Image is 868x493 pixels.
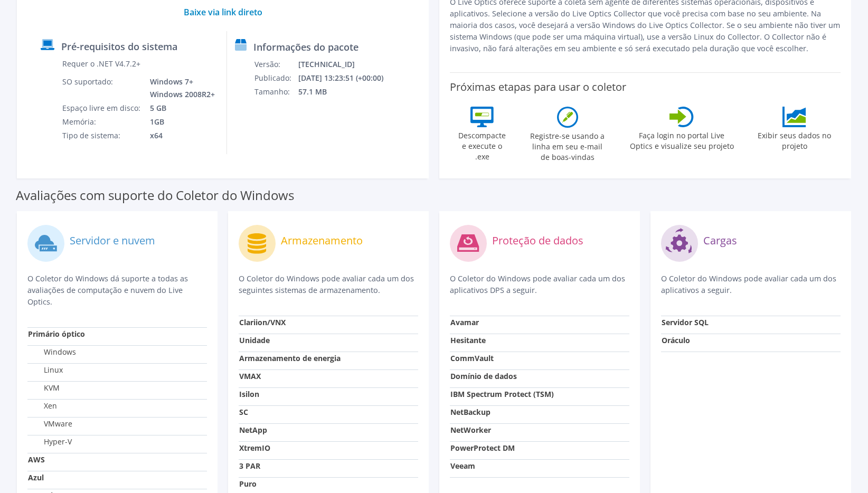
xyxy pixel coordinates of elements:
[450,335,486,345] strong: Hesitante
[450,407,490,417] strong: NetBackup
[142,101,217,115] td: 5 GB
[450,353,494,363] strong: CommVault
[239,273,418,296] p: O Coletor do Windows pode avaliar cada um dos seguintes sistemas de armazenamento.
[28,329,85,339] strong: Primário óptico
[662,317,709,327] strong: Servidor SQL
[62,115,143,129] td: Memória:
[239,389,259,399] strong: Isilon
[142,115,217,129] td: 1GB
[703,235,737,246] label: Cargas
[254,58,298,71] td: Versão:
[28,347,76,357] label: Windows
[450,81,626,93] label: Próximas etapas para usar o coletor
[61,41,177,52] label: Pré-requisitos do sistema
[28,454,45,464] strong: AWS
[298,85,397,99] td: 57.1 MB
[239,461,260,471] strong: 3 PAR
[298,71,397,85] td: [DATE] 13:23:51 (+00:00)
[70,235,155,246] label: Servidor e nuvem
[239,443,270,453] strong: XtremIO
[450,461,475,471] strong: Veeam
[281,235,363,246] label: Armazenamento
[757,127,833,151] label: Exibir seus dados no projeto
[28,419,72,429] label: VMware
[28,365,63,375] label: Linux
[239,371,261,381] strong: VMAX
[28,437,72,447] label: Hyper-V
[253,42,358,52] label: Informações do pacote
[27,273,207,308] p: O Coletor do Windows dá suporte a todas as avaliações de computação e nuvem do Live Optics.
[62,129,143,143] td: Tipo de sistema:
[239,353,341,363] strong: Armazenamento de energia
[28,383,60,393] label: KVM
[239,407,248,417] strong: SC
[628,127,735,151] label: Faça login no portal Live Optics e visualize seu projeto
[528,128,607,163] label: Registre-se usando a linha em seu e-mail de boas-vindas
[450,317,479,327] strong: Avamar
[184,6,262,18] a: Baixe via link direto
[239,317,286,327] strong: Clariion/VNX
[62,59,140,69] label: Requer o .NET V4.7.2+
[254,85,298,99] td: Tamanho:
[661,273,841,296] p: O Coletor do Windows pode avaliar cada um dos aplicativos a seguir.
[239,479,257,489] strong: Puro
[458,127,506,162] label: Descompacte e execute o .exe
[662,335,690,345] strong: Oráculo
[142,129,217,143] td: x64
[239,425,267,435] strong: NetApp
[450,371,517,381] strong: Domínio de dados
[62,75,143,101] td: SO suportado:
[450,425,491,435] strong: NetWorker
[492,235,583,246] label: Proteção de dados
[28,472,44,482] strong: Azul
[62,101,143,115] td: Espaço livre em disco:
[450,273,629,296] p: O Coletor do Windows pode avaliar cada um dos aplicativos DPS a seguir.
[450,443,515,453] strong: PowerProtect DM
[142,75,217,101] td: Windows 7+ Windows 2008R2+
[254,71,298,85] td: Publicado:
[16,190,294,201] label: Avaliações com suporte do Coletor do Windows
[298,58,397,71] td: [TECHNICAL_ID]
[28,401,57,411] label: Xen
[239,335,270,345] strong: Unidade
[450,389,554,399] strong: IBM Spectrum Protect (TSM)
